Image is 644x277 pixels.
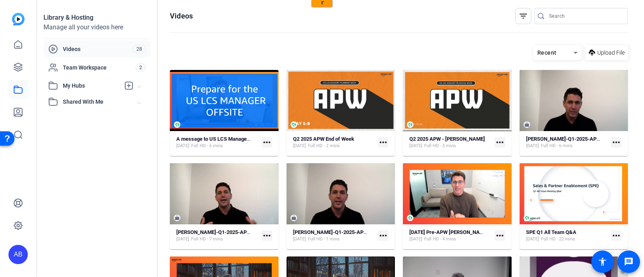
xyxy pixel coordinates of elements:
[41,3,105,14] input: ASIN, PO, Alias, + more...
[43,13,151,23] div: Library & Hosting
[147,3,165,13] button: LOAD
[624,257,634,267] mat-icon: message
[176,236,189,242] span: [DATE]
[176,229,258,242] a: [PERSON_NAME]-Q1-2025-APW-[PERSON_NAME]-Q1-2025-APW-[PERSON_NAME]-1739912665123-webcam[DATE]Full ...
[526,229,576,235] strong: SPE Q1 All Team Q&A
[109,3,147,13] input: ASIN
[293,136,354,142] strong: Q2 2025 APW End of Week
[611,137,621,148] mat-icon: more_horiz
[19,3,29,13] img: blueamy
[518,11,528,21] mat-icon: filter_list
[526,136,608,149] a: [PERSON_NAME]-Q1-2025-APW-[PERSON_NAME]-Q1-2025-APW-[PERSON_NAME]-1739913939869-webcam[DATE]Full ...
[293,229,547,235] strong: [PERSON_NAME]-Q1-2025-APW-[PERSON_NAME]-Q1-2025-APW-[PERSON_NAME]-1739914543330-webcam
[586,45,628,60] button: Upload File
[176,136,258,149] a: A message to US LCS Managers from [PERSON_NAME][DATE]Full HD - 6 mins
[495,137,505,148] mat-icon: more_horiz
[176,136,305,142] strong: A message to US LCS Managers from [PERSON_NAME]
[409,136,485,142] strong: Q2 2025 APW - [PERSON_NAME]
[43,23,151,32] div: Manage all your videos here
[378,230,388,241] mat-icon: more_horiz
[8,245,28,264] div: AB
[293,229,375,242] a: [PERSON_NAME]-Q1-2025-APW-[PERSON_NAME]-Q1-2025-APW-[PERSON_NAME]-1739914543330-webcam[DATE]Full ...
[170,11,193,21] h1: Videos
[611,230,621,241] mat-icon: more_horiz
[541,143,573,149] span: Full HD - 6 mins
[12,13,25,25] img: blue-gradient.svg
[541,236,575,242] span: Full HD - 22 mins
[409,236,422,242] span: [DATE]
[409,229,491,242] a: [DATE] Pre-APW [PERSON_NAME][DATE]Full HD - 4 mins
[409,136,491,149] a: Q2 2025 APW - [PERSON_NAME][DATE]Full HD - 5 mins
[308,236,340,242] span: Full HD - 1 mins
[495,230,505,241] mat-icon: more_horiz
[537,49,557,56] span: Recent
[191,236,223,242] span: Full HD - 7 mins
[378,137,388,148] mat-icon: more_horiz
[43,94,151,110] mat-expansion-panel-header: Shared With Me
[262,137,272,148] mat-icon: more_horiz
[63,64,136,72] span: Team Workspace
[409,229,489,235] strong: [DATE] Pre-APW [PERSON_NAME]
[262,230,272,241] mat-icon: more_horiz
[526,143,539,149] span: [DATE]
[43,78,151,94] mat-expansion-panel-header: My Hubs
[424,143,456,149] span: Full HD - 5 mins
[549,11,621,21] input: Search
[133,45,146,53] span: 28
[308,143,340,149] span: Full HD - 2 mins
[63,98,138,106] span: Shared With Me
[63,82,120,90] span: My Hubs
[63,45,133,53] span: Videos
[293,143,306,149] span: [DATE]
[176,143,189,149] span: [DATE]
[293,136,375,149] a: Q2 2025 APW End of Week[DATE]Full HD - 2 mins
[526,229,608,242] a: SPE Q1 All Team Q&A[DATE]Full HD - 22 mins
[526,236,539,242] span: [DATE]
[176,229,430,235] strong: [PERSON_NAME]-Q1-2025-APW-[PERSON_NAME]-Q1-2025-APW-[PERSON_NAME]-1739912665123-webcam
[409,143,422,149] span: [DATE]
[136,63,146,72] span: 2
[597,49,625,57] span: Upload File
[191,143,223,149] span: Full HD - 6 mins
[424,236,456,242] span: Full HD - 4 mins
[598,257,607,267] mat-icon: accessibility
[293,236,306,242] span: [DATE]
